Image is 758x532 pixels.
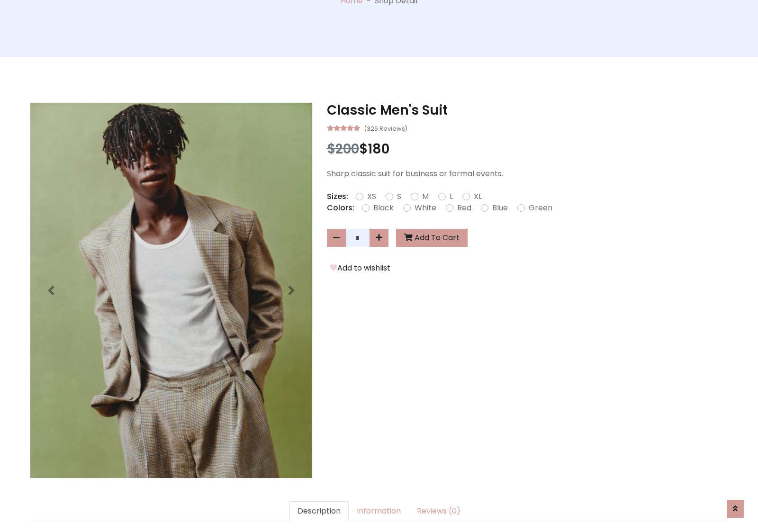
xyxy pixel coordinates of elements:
span: 180 [368,140,389,158]
label: XS [367,191,376,202]
label: S [397,191,401,202]
a: Information [349,501,409,521]
img: Image [30,103,312,478]
label: M [422,191,429,202]
label: XL [474,191,482,202]
button: Add To Cart [396,229,468,247]
button: Add to wishlist [327,262,393,274]
p: Colors: [327,202,354,214]
label: Red [457,202,471,214]
a: Description [289,501,349,521]
label: Blue [492,202,508,214]
label: Black [373,202,394,214]
h3: $ [327,141,728,157]
label: L [450,191,453,202]
label: White [415,202,436,214]
p: Sizes: [327,191,348,202]
h3: Classic Men's Suit [327,102,728,118]
a: Reviews (0) [409,501,469,521]
p: Sharp classic suit for business or formal events. [327,168,728,180]
small: (326 Reviews) [364,122,407,134]
span: $200 [327,140,359,158]
label: Green [529,202,552,214]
